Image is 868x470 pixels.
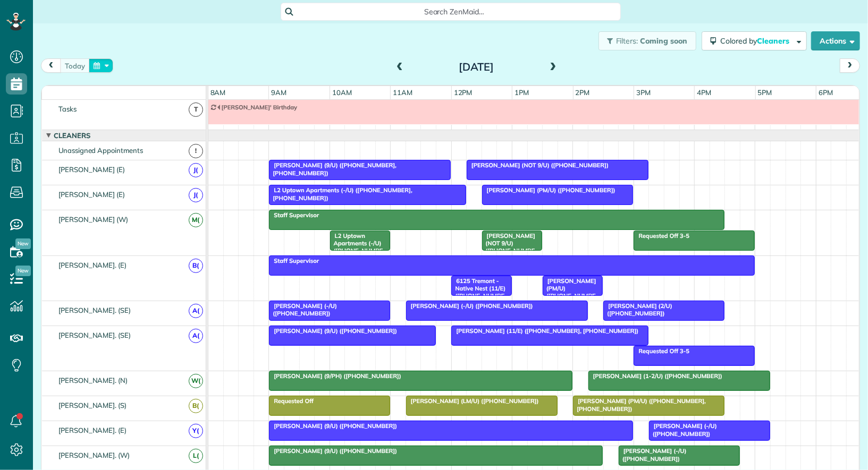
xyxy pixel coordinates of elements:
span: Requested Off 3-5 [633,347,690,355]
span: [PERSON_NAME] (-/U) ([PHONE_NUMBER]) [648,422,717,437]
h2: [DATE] [410,61,543,73]
span: M( [189,213,203,227]
span: J( [189,188,203,202]
button: prev [41,58,61,73]
span: 6pm [816,88,835,97]
span: [PERSON_NAME] (PM/U) ([PHONE_NUMBER], [PHONE_NUMBER]) [572,397,706,412]
span: L2 Uptown Apartments (-/U) ([PHONE_NUMBER], [PHONE_NUMBER]) [330,232,385,278]
span: J( [189,163,203,177]
span: [PERSON_NAME] (-/U) ([PHONE_NUMBER]) [406,302,534,310]
span: [PERSON_NAME]. (S) [56,401,129,409]
span: [PERSON_NAME] (NOT 9/U) ([PHONE_NUMBER]) [482,232,536,262]
span: [PERSON_NAME] (9/U) ([PHONE_NUMBER]) [268,447,398,455]
span: [PERSON_NAME] (9/U) ([PHONE_NUMBER]) [268,422,398,430]
span: Staff Supervisor [268,257,319,264]
span: [PERSON_NAME]. (W) [56,451,132,459]
span: Filters: [616,36,638,46]
span: [PERSON_NAME] (11/E) ([PHONE_NUMBER], [PHONE_NUMBER]) [451,327,639,335]
span: 11am [391,88,415,97]
span: [PERSON_NAME] (NOT 9/U) ([PHONE_NUMBER]) [466,161,609,169]
span: A( [189,304,203,318]
span: 5pm [756,88,774,97]
span: New [15,266,31,276]
span: [PERSON_NAME] (W) [56,215,130,224]
span: 12pm [452,88,475,97]
span: W( [189,374,203,388]
span: [PERSON_NAME]. (N) [56,376,130,384]
span: Unassigned Appointments [56,146,145,155]
span: Y( [189,424,203,438]
span: [PERSON_NAME] (9/U) ([PHONE_NUMBER]) [268,327,398,335]
span: [PERSON_NAME]. (E) [56,426,129,434]
span: [PERSON_NAME] (1-2/U) ([PHONE_NUMBER]) [588,372,723,380]
span: [PERSON_NAME] (E) [56,165,127,174]
span: B( [189,259,203,273]
span: [PERSON_NAME]. (SE) [56,331,133,339]
span: 2pm [574,88,592,97]
span: 6125 Tremont - Native Nest (11/E) ([PHONE_NUMBER], [PHONE_NUMBER]) [451,277,507,323]
span: 3pm [634,88,653,97]
span: ! [189,144,203,158]
span: Tasks [56,105,79,113]
span: L( [189,449,203,463]
button: today [60,58,90,73]
span: [PERSON_NAME]' Birthday [216,104,298,111]
span: A( [189,329,203,343]
span: [PERSON_NAME] (-/U) ([PHONE_NUMBER]) [618,447,687,462]
span: Colored by [720,36,793,46]
button: Colored byCleaners [702,31,807,50]
span: 10am [330,88,354,97]
span: [PERSON_NAME] (LM/U) ([PHONE_NUMBER]) [406,397,540,405]
span: [PERSON_NAME] (9/PH) ([PHONE_NUMBER]) [268,372,402,380]
span: [PERSON_NAME]. (E) [56,261,129,269]
button: Actions [811,31,860,50]
span: Requested Off 3-5 [633,232,690,240]
span: T [189,102,203,117]
span: [PERSON_NAME]. (SE) [56,306,133,314]
span: Coming soon [640,36,688,46]
span: New [15,238,31,249]
span: [PERSON_NAME] (E) [56,190,127,199]
span: [PERSON_NAME] (PM/U) ([PHONE_NUMBER]) [542,277,596,307]
span: L2 Uptown Apartments (-/U) ([PHONE_NUMBER], [PHONE_NUMBER]) [268,186,412,201]
span: [PERSON_NAME] (-/U) ([PHONE_NUMBER]) [268,302,337,317]
span: 1pm [512,88,531,97]
span: Staff Supervisor [268,211,319,219]
span: [PERSON_NAME] (PM/U) ([PHONE_NUMBER]) [482,186,616,194]
span: Cleaners [52,131,92,140]
span: Requested Off [268,397,314,405]
span: 9am [269,88,289,97]
span: Cleaners [757,36,791,46]
span: 8am [208,88,228,97]
span: [PERSON_NAME] (9/U) ([PHONE_NUMBER], [PHONE_NUMBER]) [268,161,397,176]
span: 4pm [695,88,713,97]
button: next [840,58,860,73]
span: [PERSON_NAME] (2/U) ([PHONE_NUMBER]) [603,302,672,317]
span: B( [189,399,203,413]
